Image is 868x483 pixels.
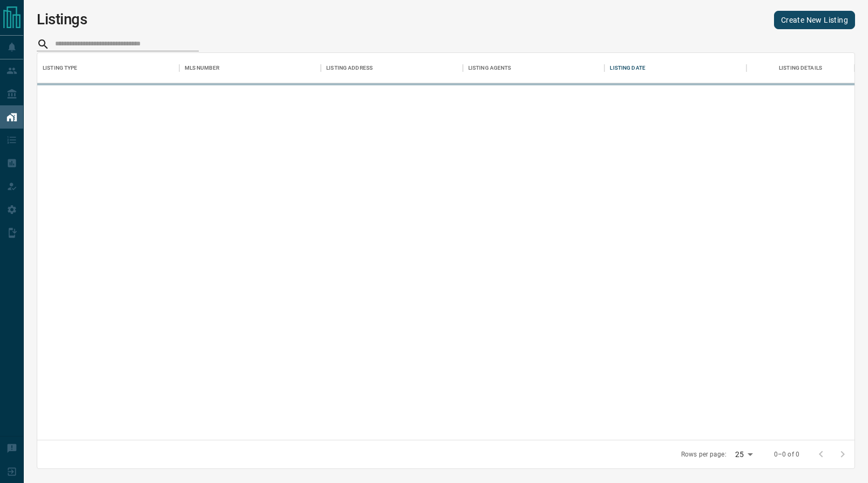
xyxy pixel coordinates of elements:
[610,53,645,83] div: Listing Date
[326,53,373,83] div: Listing Address
[774,11,855,29] a: Create New Listing
[779,53,822,83] div: Listing Details
[463,53,605,83] div: Listing Agents
[774,450,799,459] p: 0–0 of 0
[321,53,463,83] div: Listing Address
[37,53,179,83] div: Listing Type
[43,53,78,83] div: Listing Type
[731,447,757,462] div: 25
[179,53,321,83] div: MLS Number
[37,11,88,28] h1: Listings
[185,53,219,83] div: MLS Number
[468,53,512,83] div: Listing Agents
[681,450,726,459] p: Rows per page:
[604,53,746,83] div: Listing Date
[746,53,854,83] div: Listing Details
